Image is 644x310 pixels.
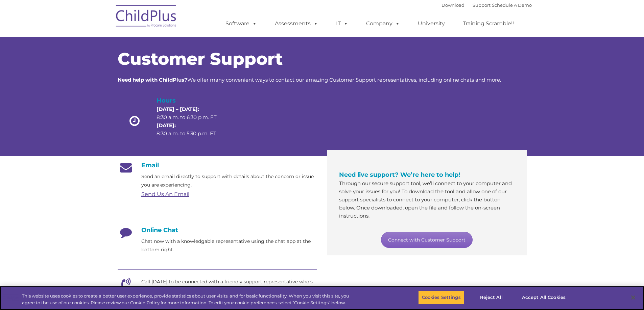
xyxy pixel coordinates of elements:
p: 8:30 a.m. to 6:30 p.m. ET 8:30 a.m. to 5:30 p.m. ET [157,105,228,138]
a: Software [219,17,264,30]
font: | [442,2,532,8]
a: Company [359,17,407,30]
h4: Online Chat [118,226,317,234]
strong: [DATE]: [157,122,176,129]
h4: Email [118,162,317,169]
span: Customer Support [118,49,283,69]
p: Send an email directly to support with details about the concern or issue you are experiencing. [141,172,317,189]
a: University [411,17,452,30]
strong: [DATE] – [DATE]: [157,106,199,112]
button: Cookies Settings [418,290,464,305]
a: Training Scramble!! [456,17,521,30]
a: Support [473,2,491,8]
a: Schedule A Demo [492,2,532,8]
button: Accept All Cookies [518,290,569,305]
strong: Need help with ChildPlus? [118,77,187,83]
img: ChildPlus by Procare Solutions [113,0,180,34]
span: We offer many convenient ways to contact our amazing Customer Support representatives, including ... [118,77,501,83]
button: Reject All [470,290,512,305]
p: Chat now with a knowledgable representative using the chat app at the bottom right. [141,237,317,254]
span: Need live support? We’re here to help! [339,171,460,178]
a: IT [329,17,355,30]
h4: Hours [157,96,228,105]
p: Through our secure support tool, we’ll connect to your computer and solve your issues for you! To... [339,179,515,220]
div: This website uses cookies to create a better user experience, provide statistics about user visit... [22,293,354,306]
a: Assessments [268,17,325,30]
a: Connect with Customer Support [381,232,473,248]
a: Send Us An Email [141,191,189,197]
button: Close [626,290,641,305]
a: Download [442,2,464,8]
p: Call [DATE] to be connected with a friendly support representative who's eager to help. [141,278,317,294]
